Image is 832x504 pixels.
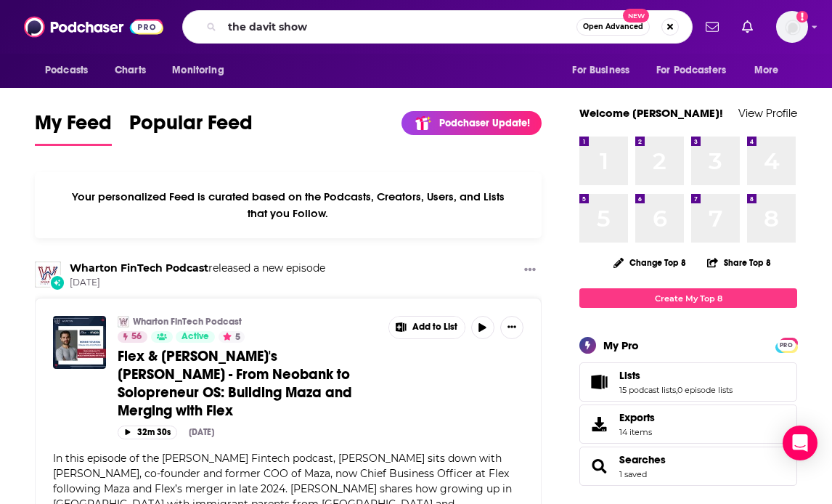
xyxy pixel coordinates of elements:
[619,453,666,466] a: Searches
[778,339,795,350] a: PRO
[776,11,808,43] img: User Profile
[623,9,649,23] span: New
[412,322,457,333] span: Add to List
[776,11,808,43] span: Logged in as saraatspark
[579,362,797,402] span: Lists
[172,60,224,81] span: Monitoring
[115,60,146,81] span: Charts
[677,385,733,395] a: 0 episode lists
[584,372,613,392] a: Lists
[619,369,733,382] a: Lists
[118,347,352,420] span: Flex & [PERSON_NAME]'s [PERSON_NAME] - From Neobank to Solopreneur OS: Building Maza and Merging ...
[133,316,242,328] a: Wharton FinTech Podcast
[605,253,695,272] button: Change Top 8
[584,414,613,434] span: Exports
[619,469,647,479] a: 1 saved
[500,316,523,339] button: Show More Button
[176,331,215,343] a: Active
[619,411,655,424] span: Exports
[189,427,214,437] div: [DATE]
[579,106,723,120] a: Welcome [PERSON_NAME]!
[162,57,242,84] button: open menu
[700,15,725,39] a: Show notifications dropdown
[579,447,797,486] span: Searches
[182,10,693,44] div: Search podcasts, credits, & more...
[53,316,106,369] img: Flex & Maza's Robbie Figueroa - From Neobank to Solopreneur OS: Building Maza and Merging with Flex
[584,456,613,476] a: Searches
[70,261,208,275] a: Wharton FinTech Podcast
[656,60,726,81] span: For Podcasters
[35,57,107,84] button: open menu
[619,369,640,382] span: Lists
[439,117,530,129] p: Podchaser Update!
[776,11,808,43] button: Show profile menu
[783,426,817,460] div: Open Intercom Messenger
[778,340,795,351] span: PRO
[619,385,676,395] a: 15 podcast lists
[579,405,797,444] a: Exports
[518,261,542,280] button: Show More Button
[70,261,325,275] h3: released a new episode
[222,15,576,38] input: Search podcasts, credits, & more...
[49,275,65,290] div: New Episode
[796,11,808,23] svg: Add a profile image
[744,57,797,84] button: open menu
[182,330,209,344] span: Active
[118,331,147,343] a: 56
[619,427,655,437] span: 14 items
[129,110,253,144] span: Popular Feed
[118,316,129,328] img: Wharton FinTech Podcast
[676,385,677,395] span: ,
[35,110,112,146] a: My Feed
[118,347,378,420] a: Flex & [PERSON_NAME]'s [PERSON_NAME] - From Neobank to Solopreneur OS: Building Maza and Merging ...
[562,57,648,84] button: open menu
[35,110,112,144] span: My Feed
[118,426,177,439] button: 32m 30s
[45,60,88,81] span: Podcasts
[736,15,759,39] a: Show notifications dropdown
[131,330,142,344] span: 56
[706,248,772,277] button: Share Top 8
[105,57,155,84] a: Charts
[583,23,643,31] span: Open Advanced
[129,110,253,146] a: Popular Feed
[389,317,465,338] button: Show More Button
[35,261,61,288] img: Wharton FinTech Podcast
[70,277,325,289] span: [DATE]
[24,13,163,41] img: Podchaser - Follow, Share and Rate Podcasts
[579,288,797,308] a: Create My Top 8
[219,331,245,343] button: 5
[738,106,797,120] a: View Profile
[603,338,639,352] div: My Pro
[647,57,747,84] button: open menu
[572,60,629,81] span: For Business
[576,18,650,36] button: Open AdvancedNew
[754,60,779,81] span: More
[35,172,542,238] div: Your personalized Feed is curated based on the Podcasts, Creators, Users, and Lists that you Follow.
